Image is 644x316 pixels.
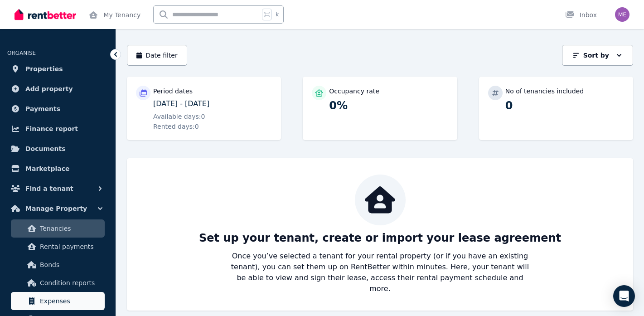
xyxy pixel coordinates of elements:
a: Payments [7,100,108,118]
span: Rented days: 0 [153,122,199,131]
button: Manage Property [7,199,108,218]
button: Sort by [562,45,633,66]
a: Rental payments [11,238,105,256]
img: RentBetter [15,8,76,21]
div: Inbox [565,10,597,19]
button: Date filter [127,45,187,66]
a: Properties [7,60,108,78]
span: Properties [25,63,63,74]
p: Sort by [583,51,609,60]
img: MARÍA TOYOS GOMEZ [615,7,629,22]
span: Finance report [25,123,78,134]
p: Occupancy rate [329,87,379,96]
a: Documents [7,140,108,158]
span: Expenses [40,296,101,306]
a: Tenancies [11,219,105,238]
span: Payments [25,103,60,114]
button: Find a tenant [7,180,108,198]
a: Expenses [11,292,105,310]
span: Documents [25,143,66,154]
span: k [276,11,279,18]
span: Available days: 0 [153,112,205,121]
span: Add property [25,83,73,94]
span: Condition reports [40,277,101,288]
span: Find a tenant [25,183,73,194]
p: [DATE] - [DATE] [153,98,272,109]
span: Tenancies [40,223,101,234]
p: Once you’ve selected a tenant for your rental property (or if you have an existing tenant), you c... [228,251,533,294]
a: Finance report [7,120,108,138]
p: No of tenancies included [505,87,584,96]
div: Open Intercom Messenger [613,285,635,307]
span: Manage Property [25,203,87,214]
span: ORGANISE [7,50,36,56]
span: Rental payments [40,241,101,252]
a: Condition reports [11,274,105,292]
span: Bonds [40,259,101,270]
p: 0% [329,98,448,113]
p: 0 [505,98,624,113]
p: Period dates [153,87,193,96]
span: Marketplace [25,163,69,174]
p: Set up your tenant, create or import your lease agreement [199,231,561,245]
a: Bonds [11,256,105,274]
a: Add property [7,80,108,98]
a: Marketplace [7,160,108,178]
